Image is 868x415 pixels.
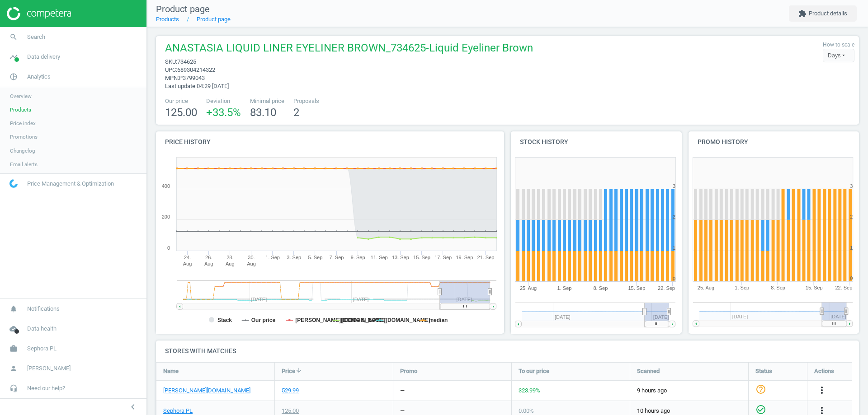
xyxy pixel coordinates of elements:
i: cloud_done [5,320,22,337]
span: P3799043 [179,75,205,81]
button: extensionProduct details [789,5,857,22]
text: 400 [162,183,170,189]
img: ajHJNr6hYgQAAAAASUVORK5CYII= [7,7,71,20]
div: — [400,407,405,415]
tspan: 15. Sep [628,285,645,291]
i: arrow_downward [295,367,302,374]
span: 689304214322 [177,66,215,73]
text: 1 [850,245,853,251]
button: chevron_left [122,401,144,413]
tspan: Aug [226,261,235,266]
tspan: 22. Sep [835,285,853,291]
text: 3 [673,183,675,189]
tspan: median [429,317,448,323]
tspan: 13. Sep [392,255,409,260]
span: 323.99 % [519,387,540,394]
text: 3 [850,183,853,189]
tspan: 30. [248,255,255,260]
span: Name [163,367,179,375]
a: [PERSON_NAME][DOMAIN_NAME] [163,387,250,395]
span: 2 [293,106,299,119]
i: notifications [5,300,22,317]
span: sku : [165,58,177,65]
i: help_outline [755,384,766,395]
button: more_vert [816,385,827,396]
span: Need our help? [27,384,65,392]
i: timeline [5,48,22,65]
span: 9 hours ago [637,387,741,395]
span: Price index [10,120,36,127]
h4: Stock history [511,131,682,153]
tspan: 28. [226,255,233,260]
span: Actions [814,367,834,375]
span: 125.00 [165,106,197,119]
tspan: 8. Sep [594,285,608,291]
img: wGWNvw8QSZomAAAAABJRU5ErkJggg== [9,179,18,188]
span: Email alerts [10,161,38,168]
text: 0 [673,276,675,281]
tspan: 1. Sep [735,285,749,291]
span: Changelog [10,147,35,154]
tspan: 11. Sep [371,255,388,260]
i: person [5,360,22,377]
text: 200 [162,214,170,219]
tspan: 3. Sep [287,255,301,260]
span: Promo [400,367,417,375]
tspan: Aug [204,261,213,266]
tspan: 1. Sep [265,255,280,260]
span: Overview [10,93,32,100]
tspan: 9. Sep [351,255,365,260]
div: — [400,387,405,395]
text: 2 [850,214,853,219]
span: Data delivery [27,53,60,61]
tspan: Stack [217,317,232,323]
i: chevron_left [127,401,138,412]
div: 125.00 [282,407,299,415]
tspan: 15. Sep [806,285,823,291]
tspan: 15. Sep [413,255,430,260]
tspan: 24. [184,255,191,260]
i: headset_mic [5,380,22,397]
span: Search [27,33,45,41]
label: How to scale [823,41,854,49]
a: Sephora PL [163,407,193,415]
text: 2 [673,214,675,219]
tspan: 5. Sep [308,255,322,260]
a: Product page [197,16,231,23]
tspan: 19. Sep [456,255,473,260]
h4: Promo history [689,131,859,153]
div: Days [823,49,854,62]
span: Product page [156,4,210,14]
a: Products [156,16,179,23]
span: Price [282,367,295,375]
tspan: 1. Sep [557,285,572,291]
text: 0 [850,276,853,281]
span: Scanned [637,367,660,375]
tspan: Aug [183,261,192,266]
i: check_circle_outline [755,404,766,415]
text: 1 [673,245,675,251]
span: Data health [27,325,57,333]
span: Price Management & Optimization [27,180,114,188]
div: 529.99 [282,387,299,395]
tspan: 22. Sep [658,285,675,291]
span: ANASTASIA LIQUID LINER EYELINER BROWN_734625-Liquid Eyeliner Brown [165,41,533,58]
tspan: 17. Sep [434,255,452,260]
span: Sephora PL [27,345,57,353]
tspan: Aug [247,261,256,266]
span: Last update 04:29 [DATE] [165,83,229,89]
tspan: 25. Aug [697,285,714,291]
span: Products [10,106,31,113]
tspan: [DOMAIN_NAME] [386,317,430,323]
span: 10 hours ago [637,407,741,415]
span: Analytics [27,73,51,81]
text: 0 [167,245,170,251]
span: Proposals [293,97,319,105]
span: 83.10 [250,106,276,119]
i: work [5,340,22,357]
span: 734625 [177,58,196,65]
tspan: Our price [251,317,276,323]
tspan: 26. [205,255,212,260]
h4: Stores with matches [156,340,859,362]
span: Status [755,367,772,375]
